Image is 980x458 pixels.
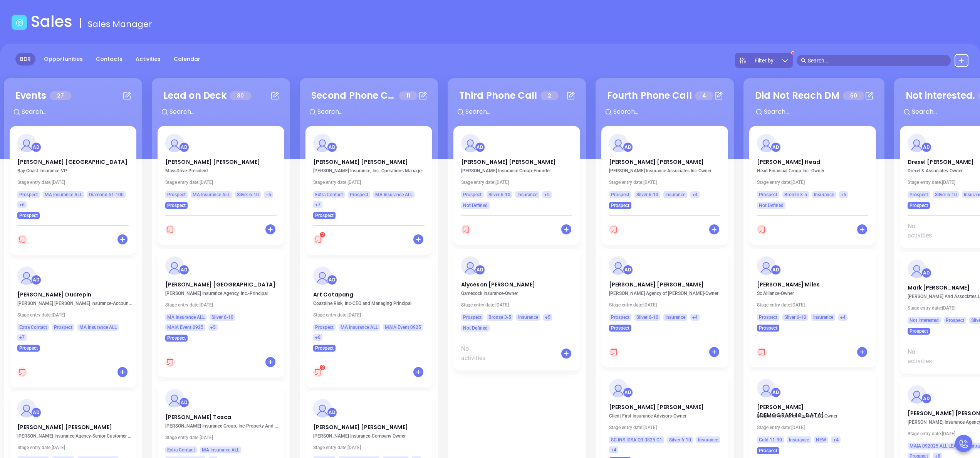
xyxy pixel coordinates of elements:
[313,158,425,162] p: [PERSON_NAME] [PERSON_NAME]
[908,347,941,366] span: No activities
[453,126,580,209] a: profileAnabell Dominguez[PERSON_NAME] [PERSON_NAME] [PERSON_NAME] Insurance Group-FounderStage en...
[21,107,136,117] input: Search...
[17,312,133,318] p: Tue 9/9/2025
[158,249,284,342] a: profileAnabell Dominguez[PERSON_NAME] [GEOGRAPHIC_DATA] [PERSON_NAME] Insurance Agency, Inc.-Prin...
[910,190,928,199] span: Prospect
[313,312,429,318] p: Wed 9/10/2025
[305,259,432,391] div: profileAnabell DominguezArt Catapang Coastline Risk, Inc-CEO and Managing PrincipalStage entry da...
[165,168,281,173] p: MassDrive - President
[10,126,136,219] a: profileAnabell Dominguez[PERSON_NAME] [GEOGRAPHIC_DATA] Bay Coast Insurance-VPStage entry date:[D...
[607,89,692,103] div: Fourth Phone Call
[315,211,334,220] span: Prospect
[17,423,129,427] p: [PERSON_NAME] [PERSON_NAME]
[453,249,580,374] div: profileAnabell DominguezAlyceson [PERSON_NAME] Gamecock Insurance-OwnerStage entry date:[DATE]Pro...
[801,58,806,63] span: search
[165,389,184,407] img: profile
[17,158,129,162] p: [PERSON_NAME] [GEOGRAPHIC_DATA]
[313,134,332,152] img: profile
[833,436,839,444] span: +4
[165,134,184,152] img: profile
[611,446,616,454] span: +4
[266,190,271,199] span: +5
[609,403,720,407] p: [PERSON_NAME] [PERSON_NAME]
[165,180,281,185] p: Tue 9/23/2025
[611,436,662,444] span: SC INS IDSA Q3 0825 C1
[167,334,186,342] span: Prospect
[461,168,577,173] p: Hemly Insurance Group - Founder
[611,324,629,332] span: Prospect
[461,180,577,185] p: Fri 8/1/2025
[636,313,658,322] span: Silver 6-10
[908,222,941,240] span: No activities
[698,436,718,444] span: Insurance
[167,313,205,322] span: MA Insurance ALL
[88,18,152,30] span: Sales Manager
[19,190,38,199] span: Prospect
[749,126,876,209] a: profileAnabell Dominguez[PERSON_NAME] Head Head Financial Group Inc.-OwnerStage entry date:[DATE]...
[609,281,720,285] p: [PERSON_NAME] [PERSON_NAME]
[935,190,957,199] span: Silver 6-10
[15,53,35,66] a: BDR
[31,142,41,152] div: Anabell Dominguez
[908,385,926,404] img: profile
[757,413,873,419] p: Magnolia Insurance Agency LLC - Owner
[31,275,41,285] div: Anabell Dominguez
[488,313,511,322] span: Bronze 3-5
[193,190,230,199] span: MA Insurance ALL
[165,435,281,440] p: Fri 9/19/2025
[749,249,879,371] div: profileAnabell Dominguez[PERSON_NAME] Miles Sc Alliance-OwnerStage entry date:[DATE]ProspectSilve...
[759,324,777,332] span: Prospect
[313,301,429,306] p: Coastline Risk, Inc - CEO and Managing Principal
[165,413,277,417] p: [PERSON_NAME] Tasca
[10,84,136,126] div: Events27
[475,142,485,152] div: Anabell Dominguez
[609,168,725,173] p: Davis Insurance Associates Inc - Owner
[461,344,495,363] span: No activities
[169,53,205,66] a: Calendar
[165,256,184,275] img: profile
[488,190,510,199] span: Silver 6-10
[19,323,47,332] span: Extra Contact
[609,302,725,308] p: Fri 7/18/2025
[461,134,480,152] img: profile
[757,180,873,185] p: Fri 8/1/2025
[463,201,488,210] span: Not Defined
[813,313,833,322] span: Insurance
[158,126,284,209] a: profileAnabell Dominguez[PERSON_NAME] [PERSON_NAME] MassDrive-PresidentStage entry date:[DATE]Pro...
[165,291,281,296] p: Zawada Insurance Agency, Inc. - Principal
[17,266,36,285] img: profile
[461,302,577,308] p: Fri 8/1/2025
[946,316,964,325] span: Prospect
[350,190,368,199] span: Prospect
[91,53,127,66] a: Contacts
[759,313,777,322] span: Prospect
[17,180,133,185] p: Tue 9/9/2025
[601,249,728,332] a: profileAnabell Dominguez[PERSON_NAME] [PERSON_NAME] [PERSON_NAME] Agency of [PERSON_NAME]-OwnerSt...
[453,84,580,126] div: Third Phone Call2
[341,323,378,332] span: MA Insurance ALL
[623,142,633,152] div: Anabell Dominguez
[459,89,537,103] div: Third Phone Call
[131,53,165,66] a: Activities
[179,265,189,275] div: Anabell Dominguez
[609,134,628,152] img: profile
[759,190,777,199] span: Prospect
[10,259,136,391] div: profileAnabell Dominguez[PERSON_NAME] Ducrepin [PERSON_NAME] [PERSON_NAME] Insurance-Account Exec...
[320,365,325,370] sup: 2
[601,126,728,209] a: profileAnabell Dominguez[PERSON_NAME] [PERSON_NAME] [PERSON_NAME] Insurance Associates Inc-OwnerS...
[15,89,47,103] div: Events
[757,168,873,173] p: Head Financial Group Inc. - Owner
[158,126,284,249] div: profileAnabell Dominguez[PERSON_NAME] [PERSON_NAME] MassDrive-PresidentStage entry date:[DATE]Pro...
[623,265,633,275] div: Anabell Dominguez
[611,201,629,210] span: Prospect
[601,126,728,249] div: profileAnabell Dominguez[PERSON_NAME] [PERSON_NAME] [PERSON_NAME] Insurance Associates Inc-OwnerS...
[17,134,36,152] img: profile
[10,259,136,352] a: profileAnabell Dominguez[PERSON_NAME] Ducrepin [PERSON_NAME] [PERSON_NAME] Insurance-Account Exec...
[749,126,879,249] div: profileAnabell Dominguez[PERSON_NAME] Head Head Financial Group Inc.-OwnerStage entry date:[DATE]...
[375,190,413,199] span: MA Insurance ALL
[757,425,873,430] p: Thu 7/24/2025
[518,313,538,322] span: Insurance
[544,190,550,199] span: +5
[545,313,550,322] span: +5
[31,12,72,31] h1: Sales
